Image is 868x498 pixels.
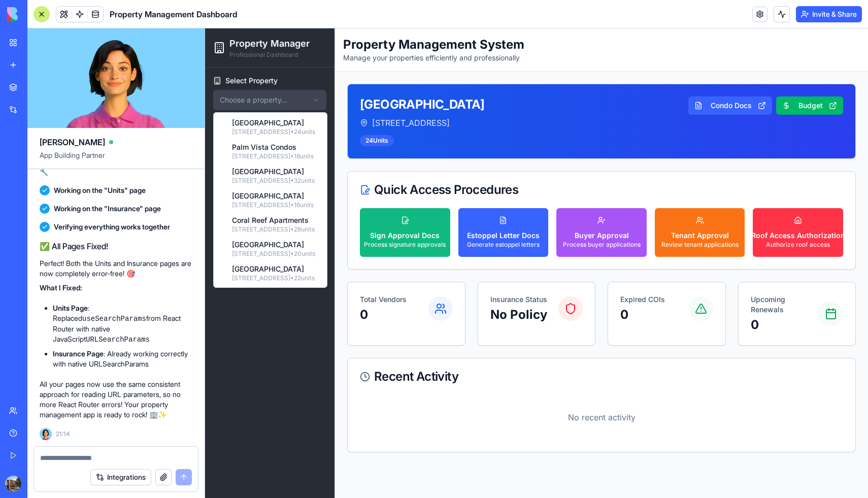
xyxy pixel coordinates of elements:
[53,304,88,312] strong: Units Page
[53,349,192,369] li: : Already working correctly with native URLSearchParams
[40,283,82,292] strong: What I Fixed:
[110,8,238,20] span: Property Management Dashboard
[40,379,192,420] p: All your pages now use the same consistent approach for reading URL parameters, so no more React ...
[27,211,110,221] span: [GEOGRAPHIC_DATA]
[27,246,110,254] span: [STREET_ADDRESS] • 22 units
[53,303,192,345] li: : Replaced from React Router with native JavaScript
[27,148,110,156] span: [STREET_ADDRESS] • 32 units
[53,349,104,358] strong: Insurance Page
[27,173,109,181] span: [STREET_ADDRESS] • 16 units
[27,138,110,148] span: [GEOGRAPHIC_DATA]
[40,136,105,148] span: [PERSON_NAME]
[54,204,161,214] span: Working on the "Insurance" page
[40,258,192,279] p: Perfect! Both the Units and Insurance pages are now completely error-free! 🎯
[86,336,150,344] code: URLSearchParams
[27,99,110,108] span: [STREET_ADDRESS] • 24 units
[27,236,110,246] span: [GEOGRAPHIC_DATA]
[82,315,146,323] code: useSearchParams
[27,187,110,197] span: Coral Reef Apartments
[40,428,52,440] img: Ella_00000_wcx2te.png
[27,221,110,229] span: [STREET_ADDRESS] • 20 units
[27,124,109,132] span: [STREET_ADDRESS] • 18 units
[40,240,192,252] h2: ✅ All Pages Fixed!
[54,185,146,195] span: Working on the "Units" page
[40,150,192,169] span: App Building Partner
[5,476,21,492] img: ACg8ocI3iN2EvMXak_SCsLvJfSWb2MdaMp1gkP1m4Fni7Et9EyLMhJlZ=s96-c
[27,197,110,205] span: [STREET_ADDRESS] • 28 units
[27,162,109,173] span: [GEOGRAPHIC_DATA]
[27,114,109,124] span: Palm Vista Condos
[7,7,70,21] img: logo
[90,469,151,485] button: Integrations
[54,222,170,232] span: Verifying everything works together
[56,430,70,438] span: 21:14
[796,6,862,22] button: Invite & Share
[27,89,110,99] span: [GEOGRAPHIC_DATA]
